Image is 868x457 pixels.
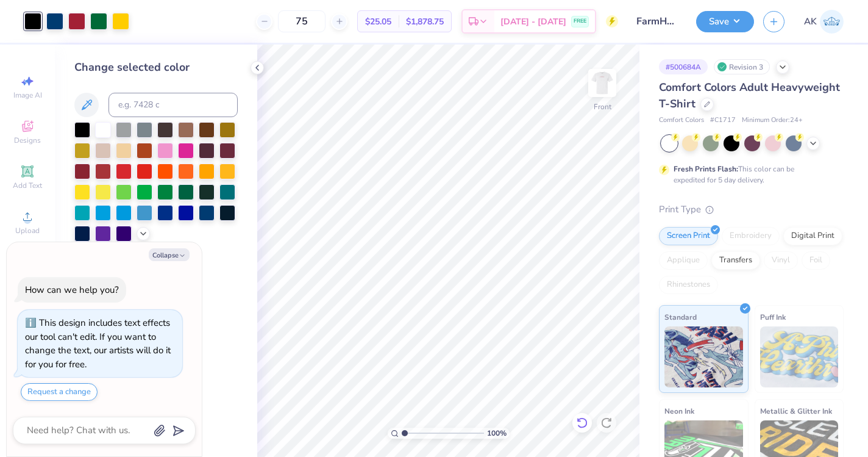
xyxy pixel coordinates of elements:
[664,405,694,417] span: Neon Ink
[659,227,718,245] div: Screen Print
[594,101,611,112] div: Front
[15,226,40,236] span: Upload
[760,326,839,387] img: Puff Ink
[108,93,238,117] input: e.g. 7428 c
[802,251,830,270] div: Foil
[804,10,844,34] a: AK
[659,59,708,74] div: # 500684A
[664,326,743,387] img: Standard
[590,71,614,95] img: Front
[659,251,708,270] div: Applique
[710,115,736,126] span: # C1717
[25,284,119,296] div: How can we help you?
[674,164,824,185] div: This color can be expedited for 5 day delivery.
[25,317,171,370] div: This design includes text effects our tool can't edit. If you want to change the text, our artist...
[500,15,566,28] span: [DATE] - [DATE]
[627,9,687,34] input: Untitled Design
[764,251,798,270] div: Vinyl
[820,10,844,34] img: Annie Kapple
[659,80,840,111] span: Comfort Colors Adult Heavyweight T-Shirt
[406,15,444,28] span: $1,878.75
[659,115,704,126] span: Comfort Colors
[742,115,803,126] span: Minimum Order: 24 +
[674,164,738,174] strong: Fresh Prints Flash:
[14,135,41,145] span: Designs
[711,251,760,270] div: Transfers
[13,181,42,190] span: Add Text
[13,90,42,100] span: Image AI
[696,11,754,32] button: Save
[664,311,697,323] span: Standard
[760,405,832,417] span: Metallic & Glitter Ink
[74,59,238,76] div: Change selected color
[487,428,507,439] span: 100 %
[714,59,770,74] div: Revision 3
[21,383,98,401] button: Request a change
[783,227,842,245] div: Digital Print
[149,248,190,261] button: Collapse
[659,203,844,217] div: Print Type
[278,10,325,32] input: – –
[760,311,786,323] span: Puff Ink
[659,276,718,294] div: Rhinestones
[804,15,817,29] span: AK
[365,15,391,28] span: $25.05
[574,17,586,26] span: FREE
[722,227,780,245] div: Embroidery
